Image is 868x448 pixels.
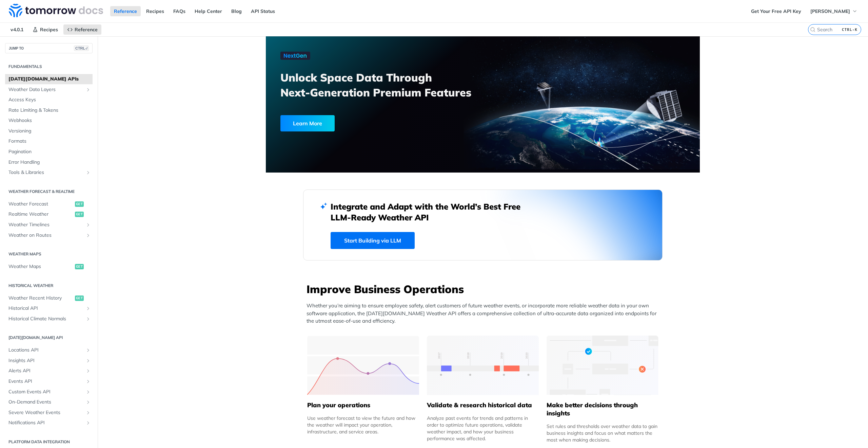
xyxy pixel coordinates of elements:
a: Formats [5,136,93,146]
a: Historical Climate NormalsShow subpages for Historical Climate Normals [5,314,93,324]
button: Show subpages for Severe Weather Events [85,410,91,415]
span: get [75,295,84,301]
img: NextGen [280,52,310,60]
img: a22d113-group-496-32x.svg [547,336,658,395]
button: Show subpages for Weather on Routes [85,233,91,238]
span: Weather on Routes [8,232,84,239]
span: Severe Weather Events [8,409,84,416]
span: Reference [75,26,98,33]
a: Recipes [142,6,168,16]
span: Access Keys [8,96,91,103]
span: Realtime Weather [8,211,73,218]
a: Realtime Weatherget [5,209,93,219]
span: [DATE][DOMAIN_NAME] APIs [8,76,91,83]
span: Recipes [40,26,58,33]
a: Learn More [280,115,448,131]
a: Access Keys [5,95,93,105]
button: JUMP TOCTRL-/ [5,43,93,53]
a: Reference [63,24,101,35]
div: Use weather forecast to view the future and how the weather will impact your operation, infrastru... [307,415,419,435]
h5: Make better decisions through insights [547,401,658,417]
span: Historical API [8,305,84,312]
a: Notifications APIShow subpages for Notifications API [5,418,93,428]
button: Show subpages for Notifications API [85,420,91,426]
a: Help Center [191,6,226,16]
button: Show subpages for Historical API [85,306,91,311]
span: CTRL-/ [74,46,89,51]
a: API Status [247,6,279,16]
span: Insights API [8,357,84,364]
a: Alerts APIShow subpages for Alerts API [5,366,93,376]
a: Weather TimelinesShow subpages for Weather Timelines [5,220,93,230]
span: Formats [8,138,91,145]
a: [DATE][DOMAIN_NAME] APIs [5,74,93,84]
svg: Search [810,27,815,32]
button: Show subpages for Insights API [85,358,91,363]
div: Set rules and thresholds over weather data to gain business insights and focus on what matters th... [547,423,658,443]
span: get [75,212,84,217]
span: Custom Events API [8,389,84,395]
span: v4.0.1 [7,24,27,35]
h2: [DATE][DOMAIN_NAME] API [5,335,93,341]
div: Learn More [280,115,335,131]
a: Weather Recent Historyget [5,293,93,303]
a: Rate Limiting & Tokens [5,105,93,115]
a: Start Building via LLM [331,232,415,249]
img: 13d7ca0-group-496-2.svg [427,336,539,395]
a: Blog [228,6,245,16]
h2: Platform DATA integration [5,439,93,445]
a: Pagination [5,147,93,157]
a: Get Your Free API Key [747,6,805,16]
h2: Historical Weather [5,283,93,289]
a: Insights APIShow subpages for Insights API [5,356,93,366]
a: Weather on RoutesShow subpages for Weather on Routes [5,230,93,240]
button: Show subpages for Events API [85,379,91,384]
span: Error Handling [8,159,91,166]
span: Weather Forecast [8,201,73,208]
a: Severe Weather EventsShow subpages for Severe Weather Events [5,408,93,418]
span: Versioning [8,128,91,135]
img: 39565e8-group-4962x.svg [307,336,419,395]
a: Weather Forecastget [5,199,93,209]
h5: Validate & research historical data [427,401,539,409]
h3: Improve Business Operations [307,282,663,297]
button: [PERSON_NAME] [807,6,861,16]
span: get [75,201,84,207]
a: Weather Data LayersShow subpages for Weather Data Layers [5,85,93,95]
span: Notifications API [8,419,84,426]
span: On-Demand Events [8,399,84,406]
span: Weather Maps [8,263,73,270]
button: Show subpages for Tools & Libraries [85,170,91,175]
span: Alerts API [8,368,84,374]
a: Historical APIShow subpages for Historical API [5,303,93,313]
span: [PERSON_NAME] [810,8,850,14]
a: On-Demand EventsShow subpages for On-Demand Events [5,397,93,407]
button: Show subpages for Weather Timelines [85,222,91,228]
a: Error Handling [5,157,93,167]
img: Tomorrow.io Weather API Docs [9,4,103,17]
h2: Weather Maps [5,251,93,257]
a: Reference [110,6,141,16]
a: Weather Mapsget [5,262,93,272]
button: Show subpages for Weather Data Layers [85,87,91,92]
p: Whether you’re aiming to ensure employee safety, alert customers of future weather events, or inc... [307,302,663,325]
button: Show subpages for Alerts API [85,368,91,374]
h2: Weather Forecast & realtime [5,189,93,195]
button: Show subpages for Custom Events API [85,389,91,395]
a: Recipes [29,24,62,35]
a: Locations APIShow subpages for Locations API [5,345,93,355]
a: Custom Events APIShow subpages for Custom Events API [5,387,93,397]
span: Locations API [8,347,84,354]
h5: Plan your operations [307,401,419,409]
span: get [75,264,84,269]
a: FAQs [170,6,189,16]
span: Events API [8,378,84,385]
h2: Integrate and Adapt with the World’s Best Free LLM-Ready Weather API [331,201,531,223]
a: Tools & LibrariesShow subpages for Tools & Libraries [5,167,93,178]
span: Weather Data Layers [8,86,84,93]
span: Rate Limiting & Tokens [8,107,91,114]
div: Analyze past events for trends and patterns in order to optimize future operations, validate weat... [427,415,539,442]
h2: Fundamentals [5,64,93,70]
span: Pagination [8,148,91,155]
span: Webhooks [8,117,91,124]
